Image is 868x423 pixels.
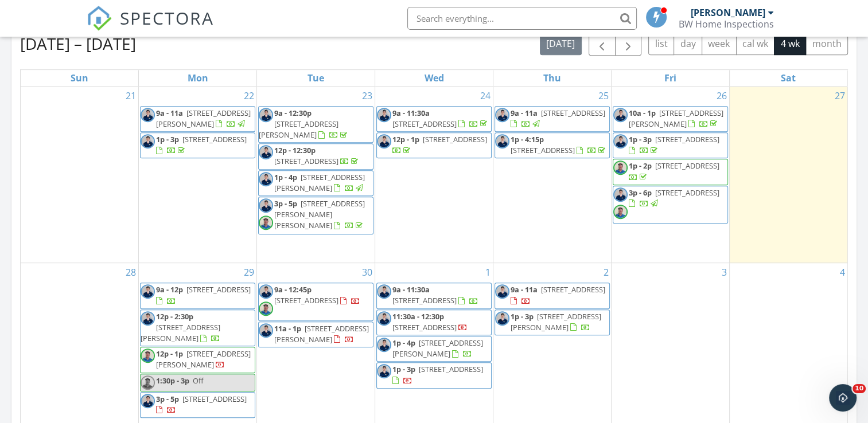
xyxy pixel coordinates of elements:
[629,160,719,182] a: 1p - 2p [STREET_ADDRESS]
[156,108,251,129] span: [STREET_ADDRESS][PERSON_NAME]
[541,284,605,295] span: [STREET_ADDRESS]
[123,263,138,281] a: Go to September 28, 2025
[615,32,642,56] button: Next
[156,284,251,305] a: 9a - 12p [STREET_ADDRESS]
[495,311,509,326] img: bradley_headshot.jpeg
[156,394,179,404] span: 3p - 5p
[601,263,611,281] a: Go to October 2, 2025
[258,197,373,234] a: 3p - 5p [STREET_ADDRESS][PERSON_NAME][PERSON_NAME]
[422,70,446,86] a: Wednesday
[377,338,391,352] img: bradley_headshot.jpeg
[495,283,610,308] a: 9a - 11a [STREET_ADDRESS]
[511,134,608,155] a: 1p - 4:15p [STREET_ADDRESS]
[774,33,806,55] button: 4 wk
[140,310,255,347] a: 12p - 2:30p [STREET_ADDRESS][PERSON_NAME]
[274,172,297,182] span: 1p - 4p
[258,322,373,347] a: 11a - 1p [STREET_ADDRESS][PERSON_NAME]
[629,187,652,198] span: 3p - 6p
[511,311,601,332] span: [STREET_ADDRESS][PERSON_NAME]
[419,364,483,374] span: [STREET_ADDRESS]
[829,384,857,412] iframe: Intercom live chat
[182,394,247,404] span: [STREET_ADDRESS]
[392,364,415,374] span: 1p - 3p
[242,263,256,281] a: Go to September 29, 2025
[156,108,251,129] a: 9a - 11a [STREET_ADDRESS][PERSON_NAME]
[259,145,273,159] img: bradley_headshot.jpeg
[258,106,373,143] a: 9a - 12:30p [STREET_ADDRESS][PERSON_NAME]
[613,106,728,132] a: 10a - 1p [STREET_ADDRESS][PERSON_NAME]
[274,323,369,344] a: 11a - 1p [STREET_ADDRESS][PERSON_NAME]
[274,198,365,230] a: 3p - 5p [STREET_ADDRESS][PERSON_NAME][PERSON_NAME]
[156,348,251,370] span: [STREET_ADDRESS][PERSON_NAME]
[242,87,256,105] a: Go to September 22, 2025
[613,108,628,122] img: bradley_headshot.jpeg
[613,160,628,175] img: jere_headshot.jpg
[376,283,492,308] a: 9a - 11:30a [STREET_ADDRESS]
[87,6,112,31] img: The Best Home Inspection Software - Spectora
[702,33,737,55] button: week
[156,311,193,322] span: 12p - 2:30p
[259,284,273,299] img: bradley_headshot.jpeg
[258,170,373,196] a: 1p - 4p [STREET_ADDRESS][PERSON_NAME]
[832,87,847,105] a: Go to September 27, 2025
[377,108,391,122] img: bradley_headshot.jpeg
[511,108,605,129] a: 9a - 11a [STREET_ADDRESS]
[140,392,255,418] a: 3p - 5p [STREET_ADDRESS]
[392,134,487,155] a: 12p - 1p [STREET_ADDRESS]
[259,323,273,338] img: bradley_headshot.jpeg
[662,70,679,86] a: Friday
[511,311,534,322] span: 1p - 3p
[376,336,492,362] a: 1p - 4p [STREET_ADDRESS][PERSON_NAME]
[274,108,312,118] span: 9a - 12:30p
[629,187,719,209] a: 3p - 6p [STREET_ADDRESS]
[407,7,637,30] input: Search everything...
[729,87,847,263] td: Go to September 27, 2025
[613,159,728,185] a: 1p - 2p [STREET_ADDRESS]
[392,295,457,305] span: [STREET_ADDRESS]
[495,108,509,122] img: bradley_headshot.jpeg
[377,134,391,148] img: bradley_headshot.jpeg
[736,33,775,55] button: cal wk
[629,108,656,118] span: 10a - 1p
[274,145,360,166] a: 12p - 12:30p [STREET_ADDRESS]
[20,32,136,55] h2: [DATE] – [DATE]
[589,32,616,56] button: Previous
[483,263,493,281] a: Go to October 1, 2025
[838,263,847,281] a: Go to October 4, 2025
[495,310,610,335] a: 1p - 3p [STREET_ADDRESS][PERSON_NAME]
[655,160,719,171] span: [STREET_ADDRESS]
[596,87,611,105] a: Go to September 25, 2025
[376,362,492,388] a: 1p - 3p [STREET_ADDRESS]
[511,284,605,305] a: 9a - 11a [STREET_ADDRESS]
[182,134,247,144] span: [STREET_ADDRESS]
[156,284,183,295] span: 9a - 12p
[274,198,365,230] span: [STREET_ADDRESS][PERSON_NAME][PERSON_NAME]
[392,284,430,295] span: 9a - 11:30a
[141,311,155,326] img: bradley_headshot.jpeg
[258,143,373,169] a: 12p - 12:30p [STREET_ADDRESS]
[805,33,848,55] button: month
[377,284,391,299] img: bradley_headshot.jpeg
[392,322,457,332] span: [STREET_ADDRESS]
[392,311,468,332] a: 11:30a - 12:30p [STREET_ADDRESS]
[541,70,563,86] a: Thursday
[257,87,375,263] td: Go to September 23, 2025
[392,338,415,348] span: 1p - 4p
[493,87,611,263] td: Go to September 25, 2025
[259,108,349,140] a: 9a - 12:30p [STREET_ADDRESS][PERSON_NAME]
[655,187,719,198] span: [STREET_ADDRESS]
[259,119,338,140] span: [STREET_ADDRESS][PERSON_NAME]
[655,134,719,144] span: [STREET_ADDRESS]
[376,132,492,158] a: 12p - 1p [STREET_ADDRESS]
[375,87,493,263] td: Go to September 24, 2025
[141,375,155,390] img: jere_headshot.jpg
[259,198,273,213] img: bradley_headshot.jpeg
[629,108,723,129] span: [STREET_ADDRESS][PERSON_NAME]
[156,108,183,118] span: 9a - 11a
[392,119,457,129] span: [STREET_ADDRESS]
[123,87,138,105] a: Go to September 21, 2025
[648,33,674,55] button: list
[511,108,538,118] span: 9a - 11a
[274,323,301,334] span: 11a - 1p
[613,134,628,148] img: bradley_headshot.jpeg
